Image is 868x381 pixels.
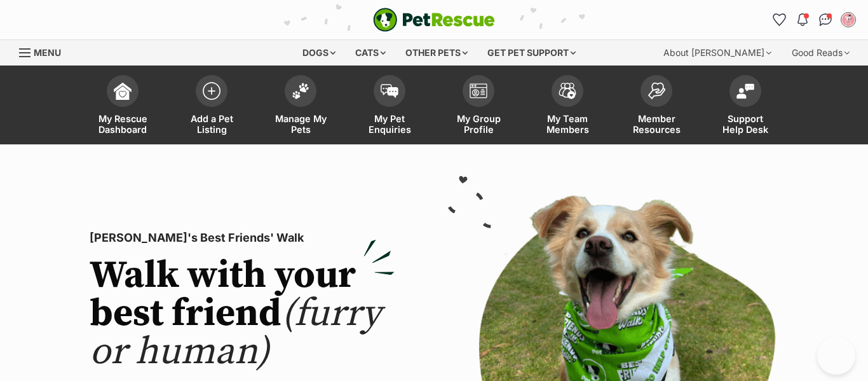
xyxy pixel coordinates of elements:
span: Add a Pet Listing [183,113,240,135]
a: Favourites [770,10,790,30]
img: dashboard-icon-eb2f2d2d3e046f16d808141f083e7271f6b2e854fb5c12c21221c1fb7104beca.svg [114,82,132,100]
div: Dogs [294,40,344,66]
a: Support Help Desk [701,69,790,144]
h2: Walk with your best friend [90,257,395,371]
div: Get pet support [478,40,585,66]
span: Manage My Pets [272,113,329,135]
a: Menu [19,40,70,63]
img: logo-e224e6f780fb5917bec1dbf3a21bbac754714ae5b6737aabdf751b685950b380.svg [373,8,495,32]
img: Koyna Cortes profile pic [842,13,855,26]
span: Member Resources [628,113,685,135]
span: Support Help Desk [717,113,774,135]
span: My Team Members [539,113,596,135]
span: My Group Profile [450,113,507,135]
div: Other pets [397,40,477,66]
div: Cats [346,40,395,66]
div: About [PERSON_NAME] [654,40,780,66]
img: manage-my-pets-icon-02211641906a0b7f246fdf0571729dbe1e7629f14944591b6c1af311fb30b64b.svg [292,83,309,99]
a: My Team Members [523,69,612,144]
img: pet-enquiries-icon-7e3ad2cf08bfb03b45e93fb7055b45f3efa6380592205ae92323e6603595dc1f.svg [381,84,398,98]
p: [PERSON_NAME]'s Best Friends' Walk [90,229,395,247]
img: help-desk-icon-fdf02630f3aa405de69fd3d07c3f3aa587a6932b1a1747fa1d2bba05be0121f9.svg [736,83,754,99]
a: My Rescue Dashboard [78,69,167,144]
img: team-members-icon-5396bd8760b3fe7c0b43da4ab00e1e3bb1a5d9ba89233759b79545d2d3fc5d0d.svg [559,83,576,99]
button: Notifications [792,10,813,30]
button: My account [838,10,858,30]
a: PetRescue [373,8,495,32]
ul: Account quick links [770,10,858,30]
a: Add a Pet Listing [167,69,256,144]
span: My Pet Enquiries [361,113,418,135]
iframe: Help Scout Beacon - Open [817,336,855,375]
img: group-profile-icon-3fa3cf56718a62981997c0bc7e787c4b2cf8bcc04b72c1350f741eb67cf2f40e.svg [470,83,487,99]
div: Good Reads [783,40,858,66]
span: Menu [34,47,61,58]
a: Member Resources [612,69,701,144]
img: notifications-46538b983faf8c2785f20acdc204bb7945ddae34d4c08c2a6579f10ce5e182be.svg [797,13,808,26]
a: Manage My Pets [256,69,345,144]
a: My Group Profile [434,69,523,144]
span: My Rescue Dashboard [94,113,151,135]
a: Conversations [815,10,836,30]
a: My Pet Enquiries [345,69,434,144]
img: add-pet-listing-icon-0afa8454b4691262ce3f59096e99ab1cd57d4a30225e0717b998d2c9b9846f56.svg [203,82,220,100]
img: member-resources-icon-8e73f808a243e03378d46382f2149f9095a855e16c252ad45f914b54edf8863c.svg [648,82,665,99]
span: (furry or human) [90,290,381,376]
img: chat-41dd97257d64d25036548639549fe6c8038ab92f7586957e7f3b1b290dea8141.svg [819,13,832,26]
